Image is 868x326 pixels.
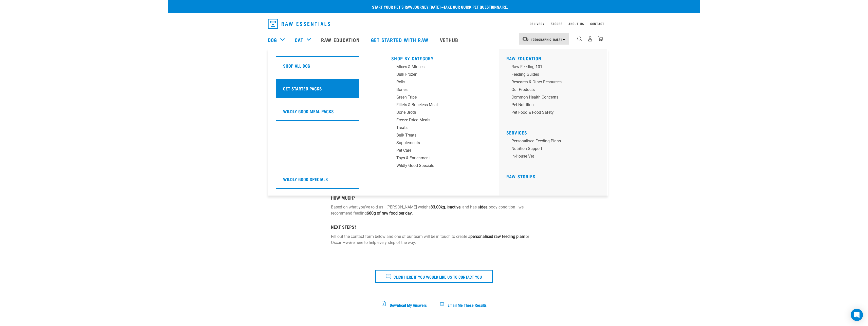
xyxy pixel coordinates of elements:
[530,23,544,25] a: Delivery
[396,94,475,100] div: Green Tripe
[268,36,277,44] a: Dog
[295,36,303,44] a: Cat
[506,94,603,102] a: Common Health Concerns
[172,4,704,10] p: Start your pet’s raw journey [DATE] –
[577,36,582,41] img: home-icon-1@2x.png
[506,109,603,117] a: Pet Food & Food Safety
[283,62,310,69] h5: Shop All Dog
[522,37,529,41] img: van-moving.png
[391,140,488,147] a: Supplements
[396,155,475,161] div: Toys & Enrichment
[394,273,482,280] span: Click here if you would like us to contact you
[396,163,475,169] div: Wildly Good Specials
[431,205,445,209] strong: 33.00kg
[511,64,590,70] div: Raw Feeding 101
[366,30,435,50] a: Get started with Raw
[276,79,372,102] a: Get Started Packs
[390,303,427,306] span: Download My Answers
[396,109,475,116] div: Bone Broth
[506,64,603,71] a: Raw Feeding 101
[587,36,593,42] img: user.png
[316,30,366,50] a: Raw Education
[391,56,488,60] h5: Shop By Category
[331,224,537,229] h5: NEXT STEPS?
[506,153,603,161] a: In-house vet
[367,211,412,216] strong: 660g of raw food per day
[391,163,488,170] a: Wildly Good Specials
[331,234,537,246] p: Fill out the contact form below and one of our team will be in touch to create a for Oscar —we’re...
[283,108,334,114] h5: Wildly Good Meal Packs
[391,132,488,140] a: Bulk Treats
[375,270,493,283] button: Click here if you would like us to contact you
[276,102,372,125] a: Wildly Good Meal Packs
[396,64,475,70] div: Mixes & Minces
[506,175,535,178] a: Raw Stories
[168,30,700,50] nav: dropdown navigation
[396,125,475,131] div: Treats
[396,102,475,108] div: Fillets & Boneless Meat
[396,117,475,123] div: Freeze Dried Meals
[331,196,355,199] strong: HOW MUCH?
[391,155,488,163] a: Toys & Enrichment
[391,102,488,109] a: Fillets & Boneless Meat
[470,234,524,239] strong: personalised raw feeding plan
[448,303,487,306] span: Email Me These Results
[444,6,508,8] a: take our quick pet questionnaire.
[391,71,488,79] a: Bulk Frozen
[391,125,488,132] a: Treats
[391,147,488,155] a: Pet Care
[264,17,604,31] nav: dropdown navigation
[506,146,603,153] a: Nutrition Support
[450,205,460,209] strong: active
[531,39,562,40] span: [GEOGRAPHIC_DATA]
[506,87,603,94] a: Our Products
[381,304,428,306] a: Download My Answers
[598,36,603,42] img: home-icon@2x.png
[396,140,475,146] div: Supplements
[396,87,475,93] div: Bones
[276,56,372,79] a: Shop All Dog
[396,147,475,154] div: Pet Care
[391,64,488,71] a: Mixes & Minces
[506,138,603,146] a: Personalised Feeding Plans
[268,19,330,29] img: Raw Essentials Logo
[276,170,372,193] a: Wildly Good Specials
[391,117,488,125] a: Freeze Dried Meals
[506,130,603,134] h5: Services
[283,85,322,92] h5: Get Started Packs
[391,87,488,94] a: Bones
[506,71,603,79] a: Feeding Guides
[480,205,489,209] strong: ideal
[391,94,488,102] a: Green Tripe
[590,23,604,25] a: Contact
[283,176,328,182] h5: Wildly Good Specials
[506,79,603,87] a: Research & Other Resources
[396,71,475,78] div: Bulk Frozen
[511,94,590,100] div: Common Health Concerns
[551,23,563,25] a: Stores
[391,109,488,117] a: Bone Broth
[506,57,542,60] a: Raw Education
[511,71,590,78] div: Feeding Guides
[511,102,590,108] div: Pet Nutrition
[506,102,603,109] a: Pet Nutrition
[851,309,863,321] div: Open Intercom Messenger
[391,79,488,87] a: Rolls
[331,204,537,216] p: Based on what you've told us—[PERSON_NAME] weighs , is , and has a body condition—we recommend fe...
[511,109,590,116] div: Pet Food & Food Safety
[396,79,475,85] div: Rolls
[511,87,590,93] div: Our Products
[435,30,465,50] a: Vethub
[568,23,584,25] a: About Us
[396,132,475,138] div: Bulk Treats
[511,79,590,85] div: Research & Other Resources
